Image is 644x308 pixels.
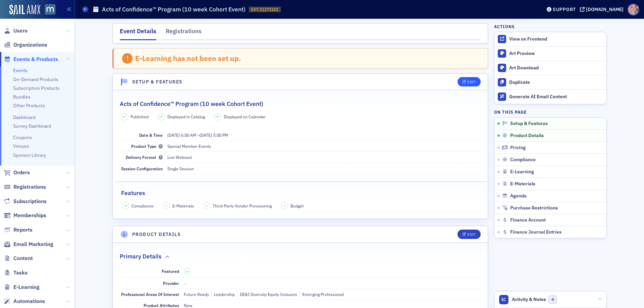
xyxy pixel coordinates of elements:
[494,32,606,46] a: View on Frontend
[132,78,182,85] h4: Setup & Features
[184,281,187,286] span: —
[120,252,162,261] h2: Primary Details
[628,4,639,15] span: Profile
[13,298,45,305] span: Automations
[251,7,278,12] span: EVT-21272101
[494,75,606,89] button: Duplicate
[13,123,51,129] a: Survey Dashboard
[509,51,603,57] div: Art Preview
[580,7,626,12] button: [DOMAIN_NAME]
[120,27,156,40] div: Event Details
[126,155,163,160] span: Delivery Format
[509,79,603,85] div: Duplicate
[4,183,46,191] a: Registrations
[510,205,558,211] span: Purchase Restrictions
[13,183,46,191] span: Registrations
[121,189,145,197] h2: Features
[494,89,606,104] button: Generate AI Email Content
[206,203,208,208] span: –
[139,132,163,138] span: Date & Time
[510,157,536,163] span: Compliance
[284,203,286,208] span: –
[13,269,28,276] span: Tasks
[510,229,561,235] span: Finance Journal Entries
[509,94,603,100] div: Generate AI Email Content
[494,61,606,75] a: Art Download
[467,233,476,236] div: Edit
[131,143,163,149] span: Product Type
[167,114,205,120] span: Displayed in Catalog
[510,121,548,127] span: Setup & Features
[586,6,624,12] div: [DOMAIN_NAME]
[166,27,202,39] div: Registrations
[494,47,606,61] a: Art Preview
[13,67,28,73] a: Events
[494,109,607,115] h4: On this page
[510,169,534,175] span: E-Learning
[4,284,40,291] a: E-Learning
[494,23,515,29] h4: Actions
[4,298,45,305] a: Automations
[512,296,546,303] span: Activity & Notes
[200,132,212,138] span: [DATE]
[132,231,181,238] h4: Product Details
[13,103,45,109] a: Other Products
[131,203,154,209] span: Compliance
[4,255,33,262] a: Content
[184,291,209,297] div: Future Ready
[4,269,28,276] a: Tasks
[458,77,481,86] button: Edit
[211,291,235,297] div: Leadership
[4,41,47,49] a: Organizations
[13,143,29,149] a: Venues
[13,114,36,120] a: Dashboard
[300,291,344,297] div: Emerging Professional
[135,54,241,63] div: E-Learning has not been set up.
[45,4,55,15] img: SailAMX
[4,56,58,63] a: Events & Products
[13,85,60,91] a: Subscription Products
[166,203,168,208] span: –
[167,130,480,140] dd: –
[181,132,196,138] time: 6:00 AM
[510,181,535,187] span: E-Materials
[4,198,47,205] a: Subscriptions
[172,203,194,209] span: E-Materials
[163,281,179,286] span: Provider
[167,132,180,138] span: [DATE]
[13,134,32,140] a: Coupons
[4,241,53,248] a: Email Marketing
[121,166,163,171] span: Session Configuration
[9,5,40,15] img: SailAMX
[13,94,31,100] a: Bundles
[510,133,544,139] span: Product Details
[121,292,179,297] span: Professional Areas Of Interest
[13,241,53,248] span: Email Marketing
[167,143,211,149] span: Special Member Events
[130,114,149,120] span: Published
[4,169,30,176] a: Orders
[290,203,304,209] span: Budget
[102,5,246,13] h1: Acts of Confidence™ Program (10 week Cohort Event)
[553,6,576,12] div: Support
[548,295,557,304] span: 0
[4,226,33,234] a: Reports
[13,169,30,176] span: Orders
[13,76,58,82] a: On-Demand Products
[13,56,58,63] span: Events & Products
[13,212,46,219] span: Memberships
[509,65,603,71] div: Art Download
[213,203,272,209] span: Third-Party Vendor Provisioning
[510,193,527,199] span: Agenda
[13,284,40,291] span: E-Learning
[120,100,263,108] h2: Acts of Confidence™ Program (10 week Cohort Event)
[167,155,192,160] span: Live Webcast
[13,226,33,234] span: Reports
[510,217,546,223] span: Finance Account
[4,27,28,35] a: Users
[13,41,47,49] span: Organizations
[237,291,297,297] div: DE&I Diversity Equity Inclusion
[510,145,526,151] span: Pricing
[13,27,28,35] span: Users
